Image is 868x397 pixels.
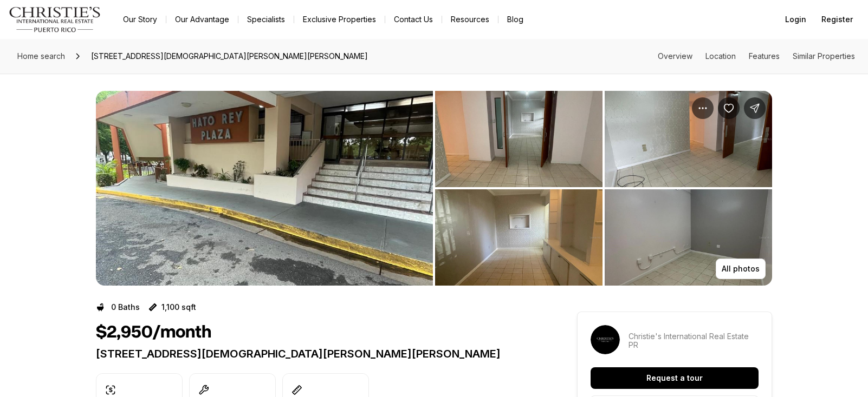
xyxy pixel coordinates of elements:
[96,322,211,343] h1: $2,950/month
[692,97,714,119] button: Property options
[705,51,736,61] a: Skip to: Location
[9,6,101,32] img: logo
[96,347,538,360] p: [STREET_ADDRESS][DEMOGRAPHIC_DATA][PERSON_NAME][PERSON_NAME]
[111,303,140,312] p: 0 Baths
[114,12,166,27] a: Our Story
[605,189,772,286] button: View image gallery
[442,12,498,27] a: Resources
[716,259,766,279] button: All photos
[161,303,196,312] p: 1,100 sqft
[435,189,603,286] button: View image gallery
[96,91,433,286] button: View image gallery
[722,264,760,273] p: All photos
[294,12,385,27] a: Exclusive Properties
[87,48,372,65] span: [STREET_ADDRESS][DEMOGRAPHIC_DATA][PERSON_NAME][PERSON_NAME]
[646,374,703,382] p: Request a tour
[629,332,759,349] p: Christie's International Real Estate PR
[385,12,442,27] button: Contact Us
[793,51,855,61] a: Skip to: Similar Properties
[166,12,238,27] a: Our Advantage
[749,51,780,61] a: Skip to: Features
[96,91,433,286] li: 1 of 4
[591,367,759,389] button: Request a tour
[238,12,294,27] a: Specialists
[821,15,853,24] span: Register
[744,97,766,119] button: Share Property: 200 JESUS T PINEIRO AVENUE
[779,9,813,30] button: Login
[435,91,772,286] li: 2 of 4
[96,91,772,286] div: Listing Photos
[605,91,772,187] button: View image gallery
[17,51,65,61] span: Home search
[13,48,69,65] a: Home search
[815,9,859,30] button: Register
[498,12,532,27] a: Blog
[718,97,740,119] button: Save Property: 200 JESUS T PINEIRO AVENUE
[435,91,603,187] button: View image gallery
[658,52,855,61] nav: Page section menu
[785,15,806,24] span: Login
[658,51,692,61] a: Skip to: Overview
